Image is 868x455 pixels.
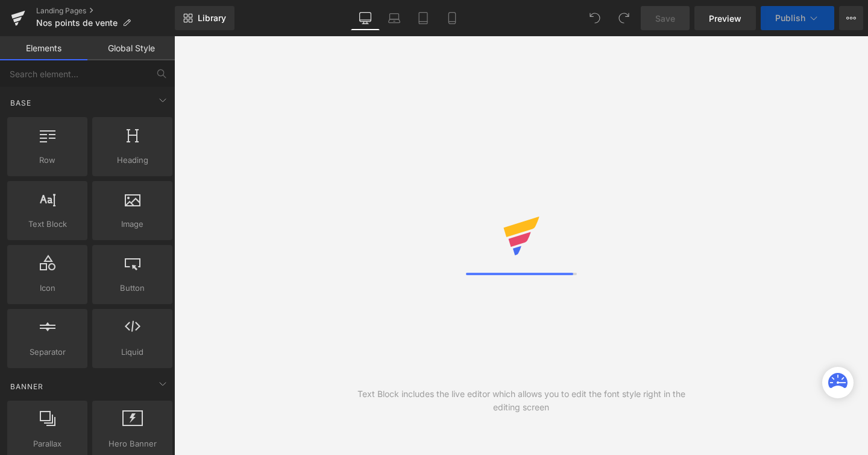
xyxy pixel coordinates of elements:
[438,6,467,30] a: Mobile
[175,6,234,30] a: New Library
[198,13,226,24] span: Library
[11,346,84,358] span: Separator
[96,437,169,450] span: Hero Banner
[409,6,438,30] a: Tablet
[694,6,756,30] a: Preview
[11,218,84,231] span: Text Block
[96,154,169,167] span: Heading
[839,6,863,30] button: More
[36,6,175,16] a: Landing Pages
[761,6,834,30] button: Publish
[96,346,169,358] span: Liquid
[11,282,84,294] span: Icon
[11,437,84,450] span: Parallax
[583,6,607,30] button: Undo
[775,13,805,23] span: Publish
[348,387,695,414] div: Text Block includes the live editor which allows you to edit the font style right in the editing ...
[9,381,45,392] span: Banner
[9,97,33,109] span: Base
[96,282,169,294] span: Button
[709,12,741,25] span: Preview
[351,6,380,30] a: Desktop
[655,12,675,25] span: Save
[36,18,118,28] span: Nos points de vente
[96,218,169,231] span: Image
[87,36,175,60] a: Global Style
[612,6,636,30] button: Redo
[380,6,409,30] a: Laptop
[11,154,84,167] span: Row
